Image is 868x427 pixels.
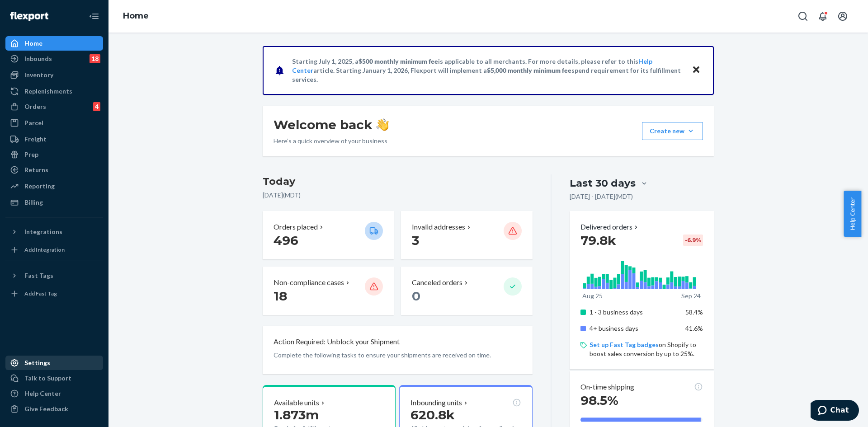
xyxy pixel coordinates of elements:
span: 0 [412,288,420,304]
p: Complete the following tasks to ensure your shipments are received on time. [274,351,522,360]
a: Replenishments [5,84,103,99]
button: Orders placed 496 [263,211,394,259]
button: Canceled orders 0 [401,267,532,315]
p: Here’s a quick overview of your business [274,136,389,145]
p: Orders placed [274,222,318,232]
span: 41.6% [685,324,703,332]
button: Create new [642,122,703,140]
p: [DATE] - [DATE] ( MDT ) [570,192,633,201]
a: Orders4 [5,99,103,114]
a: Set up Fast Tag badges [590,341,659,348]
p: Non-compliance cases [274,277,344,288]
button: Open notifications [814,7,832,25]
div: Last 30 days [570,176,636,190]
div: Freight [24,135,47,144]
div: Prep [24,150,38,159]
a: Inbounds18 [5,52,103,66]
div: Returns [24,165,48,174]
button: Help Center [844,191,861,237]
button: Open account menu [834,7,852,25]
div: Integrations [24,227,62,236]
div: 4 [93,102,100,111]
h1: Welcome back [274,117,389,133]
p: on Shopify to boost sales conversion by up to 25%. [590,340,703,358]
span: 1.873m [274,407,319,422]
a: Parcel [5,116,103,130]
div: 18 [90,54,100,63]
a: Add Fast Tag [5,286,103,301]
div: Add Integration [24,246,65,253]
p: 1 - 3 business days [590,308,679,317]
div: Replenishments [24,87,72,96]
span: 3 [412,233,419,248]
button: Open Search Box [794,7,812,25]
a: Home [123,11,149,21]
span: 58.4% [685,308,703,316]
p: Inbounding units [410,398,462,408]
img: hand-wave emoji [376,118,389,131]
div: Add Fast Tag [24,290,57,297]
div: Give Feedback [24,404,68,413]
a: Reporting [5,179,103,193]
a: Inventory [5,68,103,82]
p: On-time shipping [580,382,634,392]
div: Reporting [24,182,55,191]
button: Give Feedback [5,402,103,416]
p: Starting July 1, 2025, a is applicable to all merchants. For more details, please refer to this a... [292,57,683,84]
h3: Today [263,174,533,189]
a: Freight [5,132,103,146]
div: Inventory [24,70,53,80]
div: Inbounds [24,54,52,63]
button: Invalid addresses 3 [401,211,532,259]
span: 496 [274,233,298,248]
button: Close [690,64,702,77]
a: Home [5,36,103,51]
p: Invalid addresses [412,222,465,232]
button: Non-compliance cases 18 [263,267,394,315]
a: Settings [5,356,103,370]
span: $500 monthly minimum fee [359,57,438,65]
div: -6.9 % [683,235,703,246]
p: Available units [274,398,319,408]
img: Flexport logo [10,12,48,21]
span: 79.8k [580,233,616,248]
iframe: Opens a widget where you can chat to one of our agents [811,400,859,422]
span: 620.8k [410,407,455,422]
div: Talk to Support [24,374,71,383]
div: Parcel [24,118,43,127]
button: Delivered orders [580,222,640,232]
p: [DATE] ( MDT ) [263,191,533,200]
a: Billing [5,195,103,210]
div: Help Center [24,389,61,398]
p: Canceled orders [412,277,462,288]
div: Home [24,39,42,48]
span: 18 [274,288,287,304]
p: 4+ business days [590,324,679,333]
a: Help Center [5,386,103,401]
a: Add Integration [5,243,103,257]
button: Integrations [5,225,103,239]
span: 98.5% [580,393,618,408]
a: Prep [5,147,103,162]
div: Settings [24,358,50,367]
p: Sep 24 [681,291,701,300]
p: Aug 25 [582,291,603,300]
p: Action Required: Unblock your Shipment [274,337,400,347]
button: Talk to Support [5,371,103,385]
button: Close Navigation [85,7,103,25]
div: Orders [24,102,46,111]
div: Fast Tags [24,271,53,280]
span: $5,000 monthly minimum fee [487,66,571,74]
button: Fast Tags [5,268,103,283]
div: Billing [24,198,43,207]
a: Returns [5,163,103,177]
ol: breadcrumbs [116,3,156,29]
